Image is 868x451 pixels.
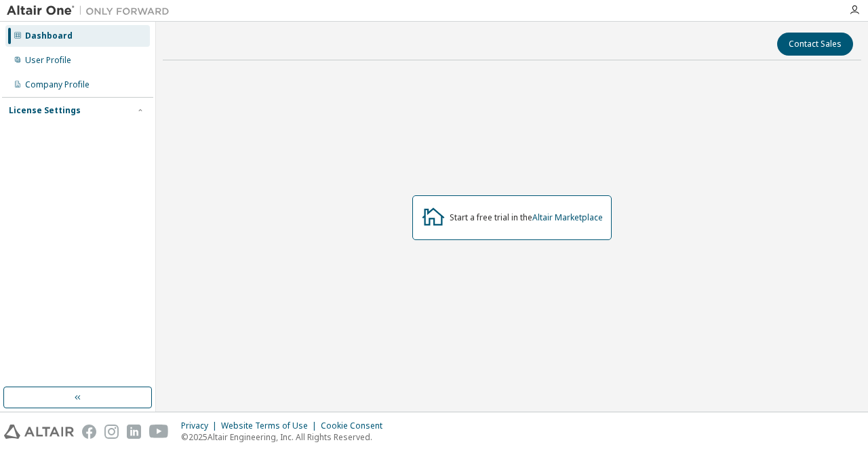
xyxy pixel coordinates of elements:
[9,105,81,116] div: License Settings
[777,33,853,56] button: Contact Sales
[532,212,603,223] a: Altair Marketplace
[321,420,391,431] div: Cookie Consent
[450,212,603,223] div: Start a free trial in the
[25,31,73,41] div: Dashboard
[127,425,141,439] img: linkedin.svg
[221,420,321,431] div: Website Terms of Use
[4,425,74,439] img: altair_logo.svg
[7,4,176,18] img: Altair One
[181,431,391,443] p: © 2025 Altair Engineering, Inc. All Rights Reserved.
[25,55,71,66] div: User Profile
[82,425,96,439] img: facebook.svg
[149,425,169,439] img: youtube.svg
[104,425,119,439] img: instagram.svg
[25,79,90,90] div: Company Profile
[181,420,221,431] div: Privacy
